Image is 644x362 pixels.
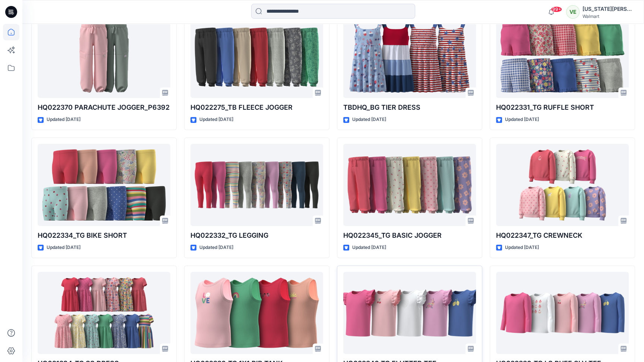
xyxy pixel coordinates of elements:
[343,272,476,354] a: HQ022340 TG FLUTTER TEE
[38,16,170,98] a: HQ022370 PARACHUTE JOGGER_P6392
[343,16,476,98] a: TBDHQ_BG TIER DRESS
[190,230,323,241] p: HQ022332_TG LEGGING
[583,13,635,19] div: Walmart
[583,4,635,13] div: [US_STATE][PERSON_NAME]
[190,16,323,98] a: HQ022275_TB FLEECE JOGGER
[551,6,562,12] span: 99+
[38,272,170,354] a: HQ021394_TG SS DRESS
[199,116,233,124] p: Updated [DATE]
[352,244,386,252] p: Updated [DATE]
[505,116,539,124] p: Updated [DATE]
[343,144,476,226] a: HQ022345_TG BASIC JOGGER
[343,230,476,241] p: HQ022345_TG BASIC JOGGER
[190,102,323,113] p: HQ022275_TB FLEECE JOGGER
[496,102,629,113] p: HQ022331_TG RUFFLE SHORT
[343,102,476,113] p: TBDHQ_BG TIER DRESS
[38,144,170,226] a: HQ022334_TG BIKE SHORT
[47,244,80,252] p: Updated [DATE]
[566,5,580,19] div: VE
[496,144,629,226] a: HQ022347_TG CREWNECK
[47,116,80,124] p: Updated [DATE]
[496,272,629,354] a: HQ022330_TG LS PUFF SLV TEE
[496,16,629,98] a: HQ022331_TG RUFFLE SHORT
[199,244,233,252] p: Updated [DATE]
[505,244,539,252] p: Updated [DATE]
[190,272,323,354] a: HQ022336_TG 1X1 RIB TANK
[496,230,629,241] p: HQ022347_TG CREWNECK
[190,144,323,226] a: HQ022332_TG LEGGING
[38,230,170,241] p: HQ022334_TG BIKE SHORT
[38,102,170,113] p: HQ022370 PARACHUTE JOGGER_P6392
[352,116,386,124] p: Updated [DATE]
